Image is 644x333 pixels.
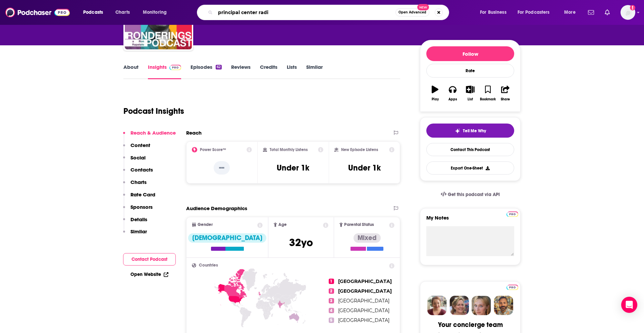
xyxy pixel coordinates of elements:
div: Mixed [354,233,381,243]
img: Podchaser Pro [169,65,181,70]
span: Logged in as htibbitts [621,5,635,20]
span: Podcasts [83,8,103,17]
button: Follow [426,46,514,61]
h1: Podcast Insights [123,106,184,116]
button: Sponsors [123,204,153,216]
svg: Add a profile image [630,5,635,10]
a: Show notifications dropdown [585,7,597,18]
button: open menu [513,7,559,18]
span: [GEOGRAPHIC_DATA] [338,317,389,323]
span: Monitoring [143,8,167,17]
p: Reach & Audience [130,130,176,136]
span: [GEOGRAPHIC_DATA] [338,278,392,284]
span: Open Advanced [398,11,426,14]
p: Content [130,142,150,148]
img: Jon Profile [494,296,513,315]
button: open menu [138,7,175,18]
p: Social [130,154,146,161]
span: New [417,4,429,10]
div: List [468,97,473,101]
span: Charts [115,8,130,17]
button: Apps [444,81,461,105]
a: Similar [306,64,323,79]
button: Content [123,142,150,154]
span: For Business [480,8,506,17]
a: Charts [111,7,134,18]
p: Similar [130,228,147,235]
p: Rate Card [130,191,155,198]
input: Search podcasts, credits, & more... [215,7,395,18]
button: open menu [559,7,584,18]
img: User Profile [621,5,635,20]
h3: Under 1k [277,163,309,173]
span: 2 [329,288,334,294]
button: open menu [78,7,112,18]
button: Reach & Audience [123,130,176,142]
p: Sponsors [130,204,153,210]
div: Rate [426,64,514,78]
a: Show notifications dropdown [602,7,612,18]
span: More [564,8,576,17]
div: Bookmark [480,97,496,101]
span: 1 [329,279,334,284]
div: Share [501,97,510,101]
label: My Notes [426,215,514,226]
span: Tell Me Why [463,128,486,134]
a: Episodes62 [191,64,222,79]
button: tell me why sparkleTell Me Why [426,124,514,138]
img: tell me why sparkle [455,128,460,134]
a: Open Website [130,272,168,277]
p: -- [214,161,230,175]
button: Charts [123,179,147,191]
p: Contacts [130,166,153,173]
span: 5 [329,318,334,323]
h2: Audience Demographics [186,205,247,211]
span: [GEOGRAPHIC_DATA] [338,307,389,314]
img: Podchaser Pro [506,285,518,290]
div: 62 [216,65,222,69]
button: open menu [475,7,515,18]
a: About [123,64,139,79]
h2: New Episode Listens [341,147,378,152]
button: Open AdvancedNew [395,8,429,16]
button: Contacts [123,166,153,179]
div: Open Intercom Messenger [621,297,637,313]
a: Reviews [231,64,251,79]
span: 3 [329,298,334,303]
span: Get this podcast via API [448,192,500,197]
a: Pro website [506,210,518,217]
button: Similar [123,228,147,241]
img: Sydney Profile [427,296,447,315]
button: Play [426,81,444,105]
a: InsightsPodchaser Pro [148,64,181,79]
a: Lists [287,64,297,79]
img: Barbara Profile [449,296,469,315]
button: Share [497,81,514,105]
p: Charts [130,179,147,185]
span: [GEOGRAPHIC_DATA] [338,288,392,294]
span: [GEOGRAPHIC_DATA] [338,298,389,304]
img: Podchaser Pro [506,211,518,217]
span: 4 [329,308,334,313]
span: Countries [199,263,218,268]
img: Jules Profile [472,296,491,315]
span: Age [278,223,287,227]
div: [DEMOGRAPHIC_DATA] [188,233,266,243]
button: Rate Card [123,191,155,204]
button: Show profile menu [621,5,635,20]
div: Your concierge team [438,321,503,329]
a: Get this podcast via API [435,186,505,203]
button: Bookmark [479,81,496,105]
button: Contact Podcast [123,253,176,266]
span: Gender [198,223,213,227]
a: Credits [260,64,277,79]
p: Details [130,216,147,223]
button: Details [123,216,147,229]
h2: Power Score™ [200,147,226,152]
div: Play [432,97,439,101]
button: Export One-Sheet [426,161,514,175]
span: Parental Status [344,223,374,227]
img: Podchaser - Follow, Share and Rate Podcasts [5,6,70,19]
div: Search podcasts, credits, & more... [203,5,455,20]
h2: Reach [186,130,202,136]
